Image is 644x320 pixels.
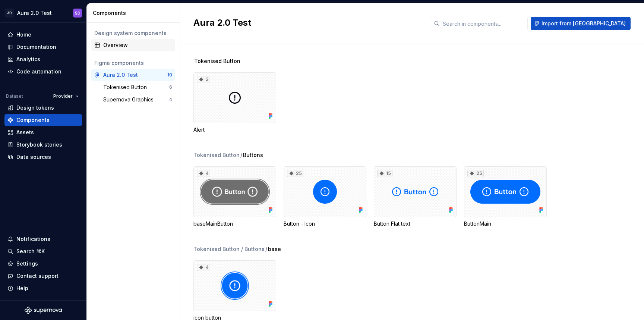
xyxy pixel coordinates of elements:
[16,235,50,243] div: Notifications
[4,282,82,294] button: Help
[377,170,392,177] div: 15
[4,29,82,41] a: Home
[284,166,366,228] div: 25Button - Icon
[193,151,240,159] div: Tokenised Button
[193,245,265,253] div: Tokenised Button / Buttons
[4,53,82,65] a: Analytics
[103,96,157,103] div: Supernova Graphics
[16,104,54,112] div: Design tokens
[197,264,210,271] div: 4
[542,20,626,27] span: Import from [GEOGRAPHIC_DATA]
[50,91,82,101] button: Provider
[193,220,276,228] div: baseMainButton
[16,260,38,267] div: Settings
[16,31,31,38] div: Home
[91,69,175,81] a: Aura 2.0 Test10
[287,170,303,177] div: 25
[103,71,138,79] div: Aura 2.0 Test
[167,72,172,78] div: 10
[193,166,276,228] div: 4baseMainButton
[16,153,51,161] div: Data sources
[193,17,422,29] h2: Aura 2.0 Test
[4,245,82,257] button: Search ⌘K
[374,220,457,228] div: Button Flat text
[440,17,528,30] input: Search in components...
[16,129,34,136] div: Assets
[16,248,45,255] div: Search ⌘K
[91,39,175,51] a: Overview
[467,170,484,177] div: 25
[4,41,82,53] a: Documentation
[75,10,80,16] div: SD
[169,97,172,103] div: 4
[4,126,82,138] a: Assets
[94,29,172,37] div: Design system components
[169,84,172,90] div: 6
[4,151,82,163] a: Data sources
[4,258,82,270] a: Settings
[16,285,28,292] div: Help
[103,84,150,91] div: Tokenised Button
[25,307,62,314] svg: Supernova Logo
[531,17,631,30] button: Import from [GEOGRAPHIC_DATA]
[94,59,172,67] div: Figma components
[268,245,281,253] span: base
[197,76,210,83] div: 3
[194,57,240,65] span: Tokenised Button
[100,81,175,93] a: Tokenised Button6
[4,233,82,245] button: Notifications
[193,126,276,134] div: Alert
[243,151,263,159] span: Buttons
[4,66,82,78] a: Code automation
[100,94,175,106] a: Supernova Graphics4
[16,43,56,51] div: Documentation
[4,114,82,126] a: Components
[193,72,276,134] div: 3Alert
[464,220,547,228] div: ButtonMain
[16,272,59,280] div: Contact support
[240,151,242,159] span: /
[16,56,40,63] div: Analytics
[464,166,547,228] div: 25ButtonMain
[284,220,366,228] div: Button - Icon
[6,93,23,99] div: Dataset
[16,68,61,75] div: Code automation
[265,245,267,253] span: /
[53,93,73,99] span: Provider
[103,41,172,49] div: Overview
[4,270,82,282] button: Contact support
[4,139,82,151] a: Storybook stories
[197,170,210,177] div: 4
[16,116,50,124] div: Components
[5,9,14,18] div: AD
[17,9,52,17] div: Aura 2.0 Test
[93,9,177,17] div: Components
[16,141,62,148] div: Storybook stories
[1,5,85,21] button: ADAura 2.0 TestSD
[374,166,457,228] div: 15Button Flat text
[4,102,82,114] a: Design tokens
